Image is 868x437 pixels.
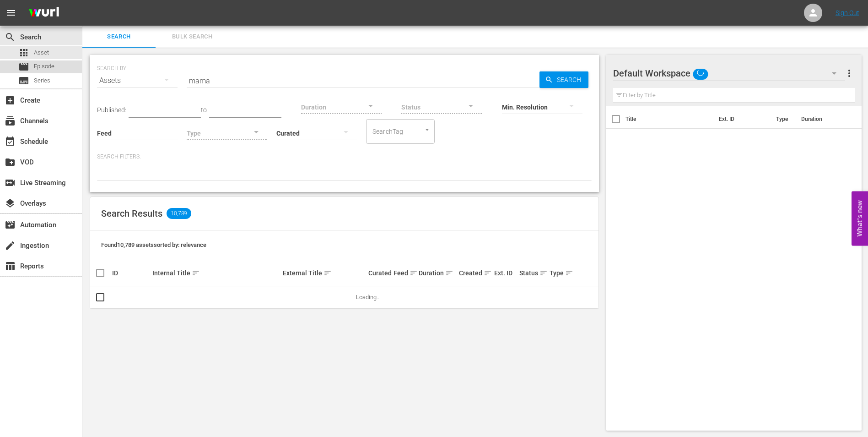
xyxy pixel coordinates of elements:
div: Status [519,268,547,279]
div: ID [112,269,150,277]
th: Title [625,106,713,132]
span: Asset [34,48,49,57]
span: Ingestion [5,240,16,251]
span: Search Results [101,208,162,219]
span: Automation [5,219,16,230]
span: Search [88,32,150,42]
div: Duration [419,268,456,279]
span: sort [565,269,573,277]
span: to [201,106,207,114]
span: 10,789 [167,208,191,219]
div: Created [459,268,491,279]
span: sort [192,269,200,277]
span: Asset [18,47,29,58]
span: Series [18,75,29,86]
span: Published: [97,106,126,114]
button: Open [423,126,431,134]
span: more_vert [844,68,855,79]
div: Feed [394,268,416,279]
div: Curated [368,269,391,277]
span: Search [553,71,588,88]
th: Duration [796,106,851,132]
span: sort [445,269,453,277]
span: Reports [5,261,16,272]
button: Search [539,71,588,88]
span: Channels [5,115,16,126]
p: Search Filters: [97,153,592,161]
span: Episode [18,61,29,72]
span: VOD [5,157,16,168]
span: menu [5,7,16,18]
div: Internal Title [152,268,280,279]
div: Ext. ID [494,269,517,277]
a: Sign Out [836,9,859,16]
span: sort [539,269,548,277]
span: Found 10,789 assets sorted by: relevance [101,241,206,248]
button: more_vert [844,62,855,84]
span: Live Streaming [5,177,16,188]
div: External Title [283,268,366,279]
span: sort [323,269,332,277]
div: Default Workspace [613,60,846,86]
span: Overlays [5,198,16,209]
span: Search [5,32,16,43]
span: Bulk Search [161,32,223,42]
span: sort [484,269,492,277]
span: Schedule [5,136,16,147]
div: Type [550,268,567,279]
button: Open Feedback Widget [852,191,868,246]
span: Episode [34,62,54,71]
span: sort [410,269,418,277]
span: Create [5,95,16,106]
th: Ext. ID [713,106,771,132]
th: Type [771,106,796,132]
span: Loading... [356,294,381,300]
img: ans4CAIJ8jUAAAAAAAAAAAAAAAAAAAAAAAAgQb4GAAAAAAAAAAAAAAAAAAAAAAAAJMjXAAAAAAAAAAAAAAAAAAAAAAAAgAT5G... [22,2,66,24]
span: Series [34,76,50,85]
div: Assets [97,68,178,93]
